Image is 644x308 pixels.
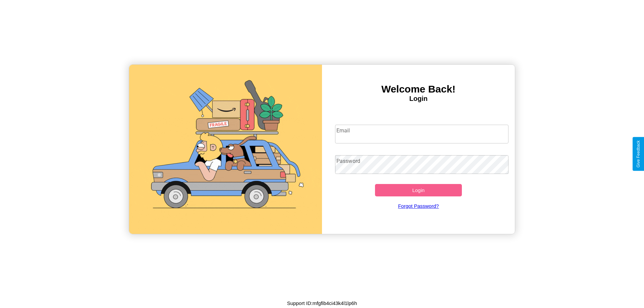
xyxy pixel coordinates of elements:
[322,95,515,103] h4: Login
[322,83,515,95] h3: Welcome Back!
[287,299,357,308] p: Support ID: mfgfib4ci43k4l1lp6h
[332,196,505,215] a: Forgot Password?
[375,184,462,196] button: Login
[129,65,322,234] img: gif
[636,140,641,168] div: Give Feedback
